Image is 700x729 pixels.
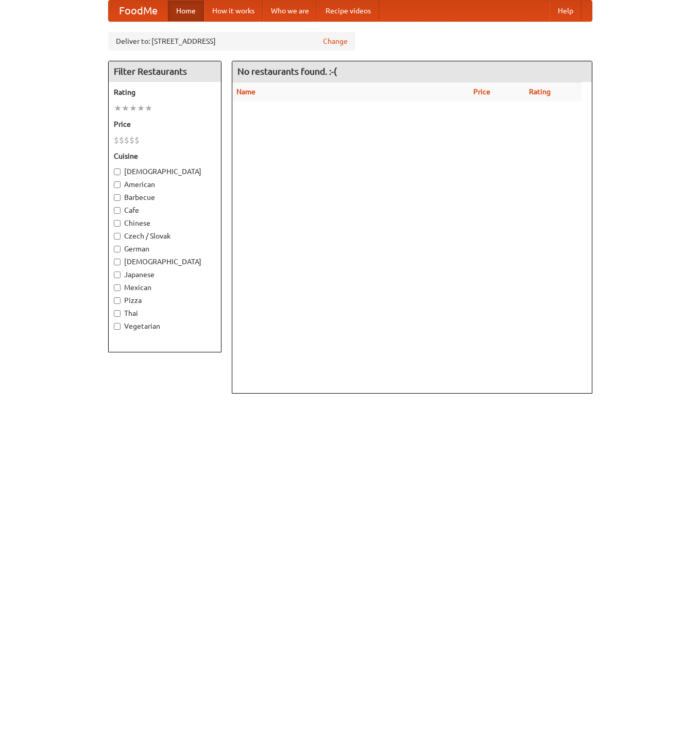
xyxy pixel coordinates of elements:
[114,87,216,97] h5: Rating
[114,218,216,228] label: Chinese
[124,134,129,146] li: $
[114,323,121,330] input: Vegetarian
[168,1,204,21] a: Home
[114,282,216,293] label: Mexican
[114,103,122,114] li: ★
[108,32,355,50] div: Deliver to: [STREET_ADDRESS]
[114,220,121,227] input: Chinese
[263,1,317,21] a: Who we are
[114,257,216,267] label: [DEMOGRAPHIC_DATA]
[236,88,255,96] a: Name
[114,246,121,252] input: German
[473,88,490,96] a: Price
[114,295,216,306] label: Pizza
[114,310,121,317] input: Thai
[114,181,121,188] input: American
[114,194,121,201] input: Barbecue
[550,1,582,21] a: Help
[129,134,134,146] li: $
[114,233,121,240] input: Czech / Slovak
[114,308,216,318] label: Thai
[114,166,216,177] label: [DEMOGRAPHIC_DATA]
[529,88,551,96] a: Rating
[114,244,216,254] label: German
[114,192,216,202] label: Barbecue
[114,119,216,129] h5: Price
[114,207,121,214] input: Cafe
[134,134,140,146] li: $
[122,103,129,114] li: ★
[237,66,337,76] ng-pluralize: No restaurants found. :-(
[114,168,121,175] input: [DEMOGRAPHIC_DATA]
[114,259,121,265] input: [DEMOGRAPHIC_DATA]
[323,36,348,46] a: Change
[109,61,221,82] h4: Filter Restaurants
[317,1,379,21] a: Recipe videos
[114,179,216,190] label: American
[137,103,145,114] li: ★
[114,134,119,146] li: $
[114,284,121,291] input: Mexican
[114,297,121,304] input: Pizza
[119,134,124,146] li: $
[114,269,216,280] label: Japanese
[109,1,168,21] a: FoodMe
[145,103,152,114] li: ★
[114,272,121,278] input: Japanese
[114,205,216,215] label: Cafe
[114,321,216,331] label: Vegetarian
[204,1,263,21] a: How it works
[129,103,137,114] li: ★
[114,151,216,161] h5: Cuisine
[114,231,216,241] label: Czech / Slovak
